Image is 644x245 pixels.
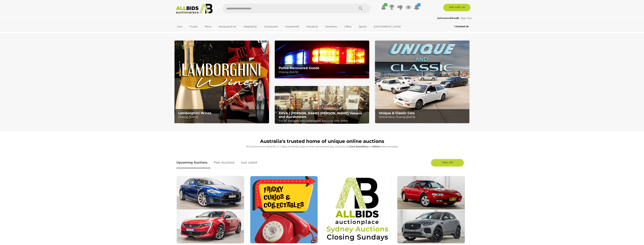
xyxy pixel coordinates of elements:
a: Past Auctions [211,157,237,168]
a: Trucks [187,23,200,30]
a: ✔ [381,4,386,11]
p: Online Now, Closing [DATE] [379,115,467,119]
b: Contact Us [454,25,469,28]
span: View All [442,161,453,164]
b: Police Recovered Goods [279,66,319,70]
img: Sydney Car Auctions [397,176,465,243]
strong: SaltwaterBikes [437,17,459,20]
a: SaltwaterBikes [437,17,459,20]
a: Sell with us [443,4,470,11]
a: Office [342,23,354,30]
a: Contact Us [454,24,470,29]
p: Closing [DATE] [279,70,367,75]
a: Sports [356,23,369,30]
p: Closing [DATE] [178,115,267,119]
img: Allbids.com.au [174,4,215,14]
a: Industrial [304,23,320,30]
a: Antiques & Art [216,23,239,30]
a: EHVA | Evans Hastings Valuers and Auctioneers EHVA | [PERSON_NAME] [PERSON_NAME] Valuers and Auct... [275,86,369,124]
button: Search [351,4,370,13]
p: For all antiques and collectables auctions visit: EHVA [279,118,367,123]
strong: Wine [373,145,380,148]
i: 2 [417,3,420,6]
h1: Australia's trusted home of unique online auctions [176,139,468,144]
a: Computers [262,23,280,30]
a: [GEOGRAPHIC_DATA] [371,23,403,30]
span: | [459,17,460,20]
a: Hospitality [241,23,259,30]
a: Lamborghini Wines Lamborghini Wines Closing [DATE] [174,41,269,123]
img: Curios & Collectables [250,176,318,243]
i: ✔ [384,3,387,6]
a: Upcoming Auctions [176,157,210,168]
img: EHVA | Evans Hastings Valuers and Auctioneers [275,86,369,124]
strong: Cars [350,145,355,148]
a: View All [431,159,464,167]
a: Wine [202,23,214,30]
strong: Jewellery [356,145,368,148]
b: Unique & Classic Cars [379,111,415,115]
b: EHVA | [PERSON_NAME] [PERSON_NAME] Valuers and Auctioneers [279,111,362,119]
img: Premium and Prestige Cars [177,176,244,243]
img: Police Recovered Goods [275,41,369,78]
b: Lamborghini Wines [178,111,211,115]
a: Sign Out [461,17,472,20]
img: Lamborghini Wines [174,41,269,123]
a: Just Listed [238,157,260,168]
a: 2 [414,4,419,11]
img: Unique & Classic Cars [375,41,470,123]
a: Household [283,23,301,30]
a: Unique & Classic Cars Unique & Classic Cars Online Now, Closing [DATE] [375,41,470,123]
a: Jewellery [323,23,339,30]
a: Cars [174,23,185,30]
a: Police Recovered Goods Police Recovered Goods Closing [DATE] [275,41,369,78]
p: All Auctions are listed for 4-7 days and bids close on their scheduled day. Auctions for , and cl... [176,144,468,149]
img: Sydney Sunday Auction [324,176,391,243]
